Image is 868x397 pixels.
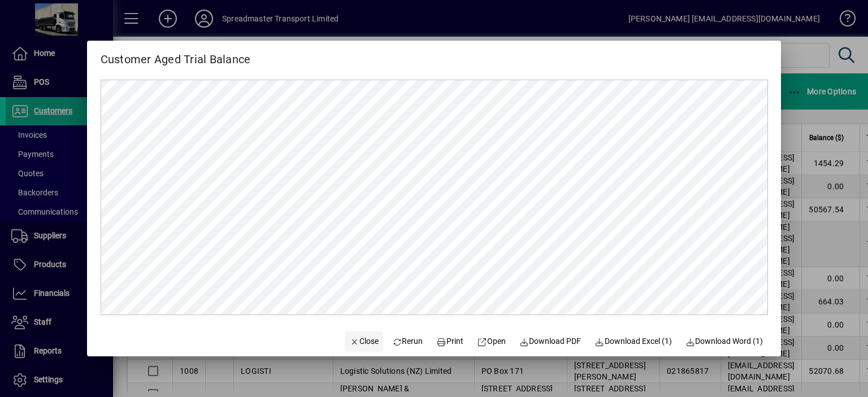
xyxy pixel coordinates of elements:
[519,335,581,347] span: Download PDF
[477,335,506,347] span: Open
[87,41,264,68] h2: Customer Aged Trial Balance
[392,335,423,347] span: Rerun
[437,335,464,347] span: Print
[349,335,379,347] span: Close
[345,331,383,352] button: Close
[472,331,510,352] a: Open
[594,335,672,347] span: Download Excel (1)
[685,335,763,347] span: Download Word (1)
[590,331,676,352] button: Download Excel (1)
[681,331,768,352] button: Download Word (1)
[432,331,468,352] button: Print
[515,331,586,352] a: Download PDF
